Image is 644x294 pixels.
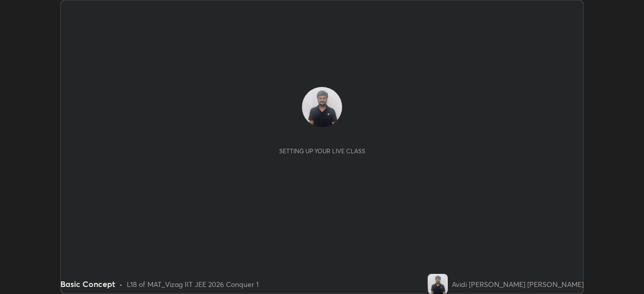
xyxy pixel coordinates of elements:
img: fdab62d5ebe0400b85cf6e9720f7db06.jpg [428,274,448,294]
div: • [119,279,123,289]
div: L18 of MAT_Vizag IIT JEE 2026 Conquer 1 [127,279,259,289]
div: Avidi [PERSON_NAME] [PERSON_NAME] [452,279,584,289]
div: Setting up your live class [279,147,365,155]
div: Basic Concept [60,278,115,290]
img: fdab62d5ebe0400b85cf6e9720f7db06.jpg [302,87,342,127]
